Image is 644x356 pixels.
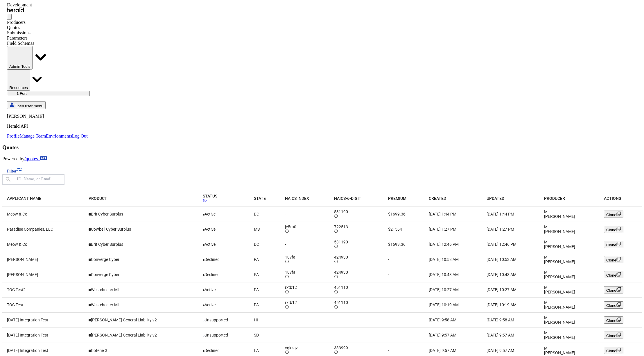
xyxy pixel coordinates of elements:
span: Westchester ML [91,287,120,292]
span: $ [388,227,390,232]
div: Open user menu [7,114,90,139]
span: Active [204,242,216,247]
span: 1699.36 [390,242,406,247]
button: Clone [604,316,623,324]
div: M [544,346,594,350]
span: STATUS [203,194,217,198]
span: [DATE] 9:57 AM [429,348,456,353]
mat-icon: info_outline [334,214,338,218]
span: $ [388,242,390,247]
span: Converge Cyber [91,272,119,277]
span: [DATE] 1:44 PM [429,212,456,216]
span: - [388,333,389,337]
span: [DATE] Integration Test [7,333,48,337]
p: Powered by [2,156,642,161]
a: Log Out [72,133,88,138]
div: M [544,225,594,229]
span: [DATE] 10:19 AM [487,302,516,307]
span: DC [254,242,259,247]
mat-label: ID, Name, or Email [17,177,52,181]
span: [DATE] 10:27 AM [429,287,459,292]
span: [DATE] 10:53 AM [487,257,516,262]
span: [PERSON_NAME] [7,257,38,262]
span: [DATE] 10:43 AM [429,272,459,277]
div: [PERSON_NAME] [544,259,594,264]
span: [DATE] Integration Test [7,318,48,322]
span: CREATED [429,196,446,201]
span: [DATE] 9:58 AM [429,318,456,322]
span: [DATE] 9:57 AM [487,348,514,353]
span: 333999 [334,346,348,350]
span: [DATE] 10:43 AM [487,272,516,277]
mat-icon: info_outline [334,275,338,279]
div: M [544,209,594,214]
div: [PERSON_NAME] [544,335,594,340]
a: /quotes [24,156,47,161]
mat-icon: info_outline [285,275,289,279]
span: Meow & Co [7,242,27,247]
mat-icon: info_outline [334,244,338,248]
span: PRODUCT [89,196,107,201]
span: 1uvfai [285,270,296,275]
button: Clone [604,347,623,354]
mat-icon: info_outline [334,350,338,354]
button: Clone [604,256,623,263]
div: Parameters [7,35,90,41]
mat-icon: info_outline [285,290,289,294]
span: Clone [606,228,616,232]
span: LA [254,348,259,353]
span: rxtb12 [285,285,297,290]
div: M [544,300,594,305]
span: 21564 [390,227,402,232]
span: PREMIUM [388,196,406,201]
span: Brit Cyber Surplus [91,242,123,247]
mat-icon: info_outline [334,305,338,309]
span: [DATE] Integration Test [7,348,48,353]
mat-icon: info_outline [285,259,289,264]
span: - [285,212,286,216]
span: [PERSON_NAME] [7,272,38,277]
span: Declined [204,272,220,277]
span: jc5tu0 [285,225,296,229]
span: NAICS INDEX [285,196,309,201]
button: internal dropdown menu [7,46,33,70]
span: Clone [606,258,616,262]
div: M [544,270,594,275]
div: [PERSON_NAME] [544,350,594,355]
div: [PERSON_NAME] [544,214,594,219]
span: TOC Test [7,302,23,307]
p: [PERSON_NAME] [7,114,90,119]
button: Resources dropdown menu [7,70,30,91]
mat-icon: info_outline [334,229,338,233]
span: 424930 [334,255,348,259]
span: 531190 [334,209,348,214]
div: M [544,240,594,244]
button: Clone [604,226,623,233]
span: MS [254,227,260,232]
span: DC [254,212,259,216]
div: [PERSON_NAME] [544,229,594,234]
span: Filter [7,169,17,173]
span: Active [204,302,216,307]
span: Unsupported [204,318,228,322]
div: Producers [7,20,90,25]
span: Active [204,287,216,292]
button: Clone [604,286,623,293]
span: 451110 [334,285,348,290]
mat-icon: info_outline [285,305,289,309]
span: [PERSON_NAME] General Liability v2 [91,318,157,322]
span: [DATE] 1:27 PM [429,227,456,232]
th: ACTIONS [599,191,642,207]
button: Clone [604,332,623,339]
span: Clone [606,318,616,323]
mat-icon: info_outline [334,290,338,294]
span: PA [254,302,259,307]
span: [DATE] 1:44 PM [487,212,514,216]
span: [DATE] 1:27 PM [487,227,514,232]
h3: Quotes [2,144,642,151]
span: - [334,318,335,322]
span: NAICS-6-DIGIT [334,196,361,201]
span: Clone [606,334,616,338]
span: APPLICANT NAME [7,196,41,201]
div: Development [7,2,90,8]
